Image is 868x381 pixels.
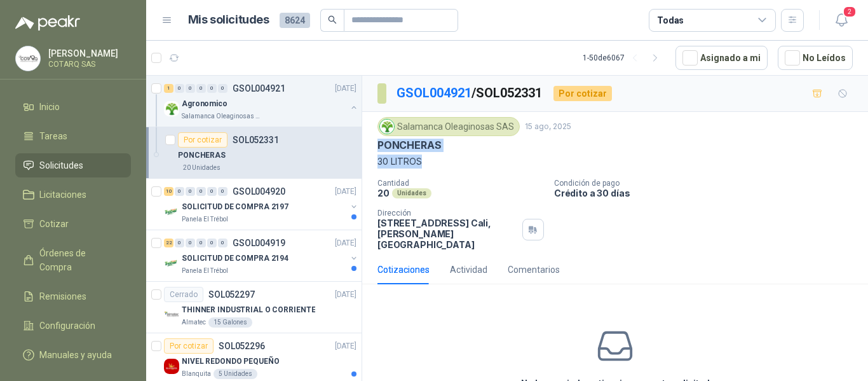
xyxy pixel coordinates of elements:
span: Remisiones [39,289,86,303]
p: Blanquita [182,369,211,379]
div: 0 [196,239,206,247]
div: Salamanca Oleaginosas SAS [377,117,520,136]
p: Condición de pago [554,179,863,188]
p: [STREET_ADDRESS] Cali , [PERSON_NAME][GEOGRAPHIC_DATA] [377,218,517,250]
p: SOLICITUD DE COMPRA 2197 [182,201,288,213]
span: 2 [843,6,857,18]
div: 0 [175,239,184,247]
div: Por cotizar [164,338,214,354]
div: 0 [218,187,227,196]
p: [PERSON_NAME] [48,49,128,58]
p: [DATE] [335,340,356,352]
div: 1 - 50 de 6067 [583,48,665,68]
div: 0 [175,84,184,93]
p: SOL052296 [219,342,265,350]
div: 0 [196,187,206,196]
p: GSOL004920 [233,187,285,196]
span: Configuración [39,319,95,333]
p: Crédito a 30 días [554,188,863,198]
div: 0 [218,84,227,93]
p: GSOL004919 [233,239,285,247]
p: Panela El Trébol [182,214,228,225]
p: SOLICITUD DE COMPRA 2194 [182,253,288,265]
a: Por cotizarSOL052331PONCHERAS20 Unidades [146,127,362,179]
p: COTARQ SAS [48,60,128,68]
img: Company Logo [164,307,179,322]
p: 15 ago, 2025 [525,121,571,133]
div: 0 [175,187,184,196]
p: Cantidad [377,179,544,188]
span: Cotizar [39,217,69,231]
a: Órdenes de Compra [15,241,131,279]
img: Company Logo [164,359,179,374]
p: SOL052297 [208,290,255,299]
a: Solicitudes [15,153,131,177]
img: Company Logo [380,120,394,134]
div: 0 [186,187,195,196]
a: Inicio [15,95,131,119]
p: Salamanca Oleaginosas SAS [182,111,262,121]
img: Company Logo [16,46,40,71]
span: Licitaciones [39,188,86,202]
p: PONCHERAS [178,149,226,162]
a: GSOL004921 [397,85,471,100]
img: Company Logo [164,101,179,116]
span: 8624 [280,13,310,28]
div: Comentarios [508,263,560,277]
div: Unidades [392,188,431,198]
p: GSOL004921 [233,84,285,93]
div: Cotizaciones [377,263,430,277]
a: Licitaciones [15,183,131,207]
div: Por cotizar [178,132,227,148]
span: Manuales y ayuda [39,348,112,362]
div: Por cotizar [553,86,612,101]
a: Tareas [15,124,131,148]
p: [DATE] [335,186,356,198]
button: No Leídos [778,46,853,70]
div: 0 [196,84,206,93]
div: 0 [218,239,227,247]
div: 0 [207,84,217,93]
p: [DATE] [335,289,356,301]
p: Almatec [182,317,206,328]
div: 15 Galones [208,317,252,328]
div: 0 [207,239,217,247]
div: 0 [207,187,217,196]
a: Manuales y ayuda [15,343,131,367]
span: search [328,15,337,24]
span: Solicitudes [39,158,83,172]
span: Órdenes de Compra [39,246,119,274]
div: 5 Unidades [214,369,257,379]
p: PONCHERAS [377,139,441,152]
a: CerradoSOL052297[DATE] Company LogoTHINNER INDUSTRIAL O CORRIENTEAlmatec15 Galones [146,282,362,333]
img: Logo peakr [15,15,80,31]
a: 1 0 0 0 0 0 GSOL004921[DATE] Company LogoAgronomicoSalamanca Oleaginosas SAS [164,81,359,121]
img: Company Logo [164,256,179,271]
button: Asignado a mi [675,46,768,70]
p: SOL052331 [233,135,279,144]
p: 20 [377,188,390,198]
p: Panela El Trébol [182,266,228,276]
a: Cotizar [15,212,131,236]
div: 10 [164,187,173,196]
div: 1 [164,84,173,93]
p: THINNER INDUSTRIAL O CORRIENTE [182,304,315,316]
img: Company Logo [164,204,179,219]
div: 0 [186,84,195,93]
span: Inicio [39,100,60,114]
div: Todas [657,13,684,27]
span: Tareas [39,129,67,143]
div: Actividad [450,263,487,277]
p: 30 LITROS [377,155,853,169]
div: 20 Unidades [178,163,226,173]
p: [DATE] [335,83,356,95]
div: 0 [186,239,195,247]
p: Dirección [377,209,517,218]
p: / SOL052331 [397,83,543,103]
div: 22 [164,239,173,247]
a: 10 0 0 0 0 0 GSOL004920[DATE] Company LogoSOLICITUD DE COMPRA 2197Panela El Trébol [164,184,359,225]
p: [DATE] [335,237,356,249]
a: Remisiones [15,284,131,308]
p: NIVEL REDONDO PEQUEÑO [182,356,279,368]
div: Cerrado [164,287,203,302]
